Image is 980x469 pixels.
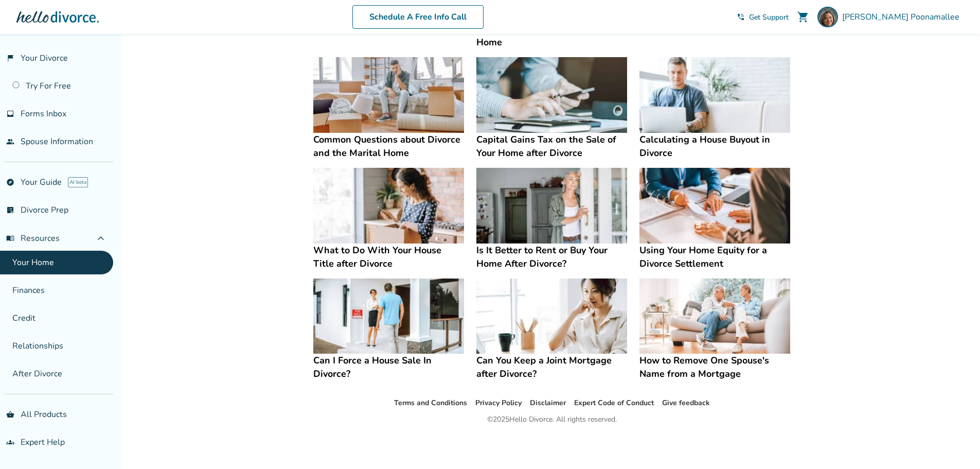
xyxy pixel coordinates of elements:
span: list_alt_check [6,206,14,214]
h4: Capital Gains Tax on the Sale of Your Home after Divorce [476,133,627,160]
span: Forms Inbox [21,108,66,119]
span: menu_book [6,234,14,242]
h4: Can You Keep a Joint Mortgage after Divorce? [476,354,627,380]
li: Give feedback [662,397,710,409]
iframe: Chat Widget [929,420,980,469]
h4: What to Do With Your House Title after Divorce [313,244,464,270]
span: inbox [6,110,14,118]
a: Terms and Conditions [394,398,467,408]
a: Expert Code of Conduct [574,398,654,408]
img: Capital Gains Tax on the Sale of Your Home after Divorce [476,57,627,133]
a: Can I Force a House Sale In Divorce?Can I Force a House Sale In Divorce? [313,279,464,381]
img: Is It Better to Rent or Buy Your Home After Divorce? [476,168,627,244]
h4: Can I Force a House Sale In Divorce? [313,354,464,380]
img: Calculating a House Buyout in Divorce [639,57,790,133]
img: What to Do With Your House Title after Divorce [313,168,464,244]
a: Schedule A Free Info Call [352,5,484,29]
span: flag_2 [6,54,14,62]
h4: How to Remove One Spouse's Name from a Mortgage [639,354,790,380]
img: Using Your Home Equity for a Divorce Settlement [639,168,790,244]
h4: Calculating a House Buyout in Divorce [639,133,790,160]
a: Can You Keep a Joint Mortgage after Divorce?Can You Keep a Joint Mortgage after Divorce? [476,279,627,381]
span: groups [6,438,14,446]
a: Calculating a House Buyout in DivorceCalculating a House Buyout in Divorce [639,57,790,160]
a: phone_in_talkGet Support [737,12,789,22]
h4: Using Your Home Equity for a Divorce Settlement [639,244,790,270]
img: Can I Force a House Sale In Divorce? [313,279,464,354]
a: Using Your Home Equity for a Divorce SettlementUsing Your Home Equity for a Divorce Settlement [639,168,790,270]
span: [PERSON_NAME] Poonamallee [842,11,964,23]
img: Common Questions about Divorce and the Marital Home [313,57,464,133]
a: Privacy Policy [475,398,522,408]
a: Capital Gains Tax on the Sale of Your Home after DivorceCapital Gains Tax on the Sale of Your Hom... [476,57,627,160]
span: expand_less [95,232,107,245]
span: phone_in_talk [737,13,745,21]
a: How to Remove One Spouse's Name from a MortgageHow to Remove One Spouse's Name from a Mortgage [639,279,790,381]
img: Latha Poonamallee [817,7,838,27]
h4: Common Questions about Divorce and the Marital Home [313,133,464,160]
span: shopping_cart [797,11,809,23]
a: Is It Better to Rent or Buy Your Home After Divorce?Is It Better to Rent or Buy Your Home After D... [476,168,627,270]
span: Get Support [749,12,789,22]
div: © 2025 Hello Divorce. All rights reserved. [487,413,617,426]
span: shopping_basket [6,410,14,419]
a: What to Do With Your House Title after DivorceWhat to Do With Your House Title after Divorce [313,168,464,270]
li: Disclaimer [530,397,566,409]
span: people [6,137,14,146]
span: Resources [6,233,60,244]
span: AI beta [68,177,88,187]
h4: Is It Better to Rent or Buy Your Home After Divorce? [476,244,627,270]
img: How to Remove One Spouse's Name from a Mortgage [639,279,790,354]
a: Common Questions about Divorce and the Marital HomeCommon Questions about Divorce and the Marital... [313,57,464,160]
img: Can You Keep a Joint Mortgage after Divorce? [476,279,627,354]
span: explore [6,178,14,186]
